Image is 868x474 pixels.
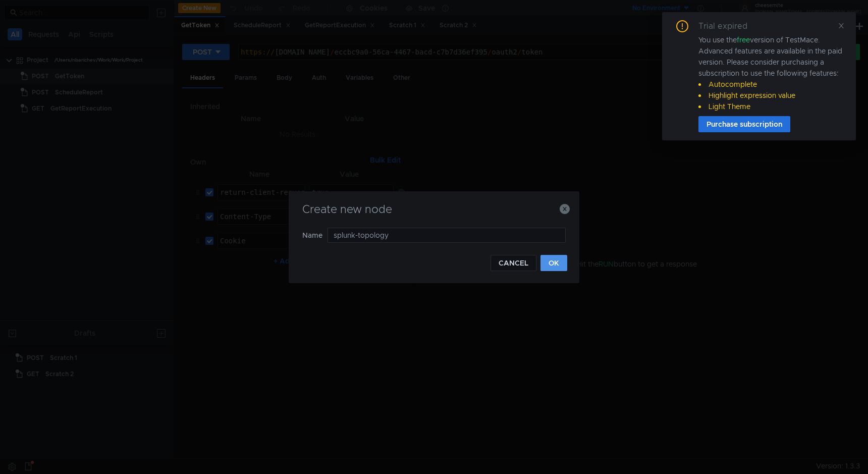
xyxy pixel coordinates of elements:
[698,116,790,132] button: Purchase subscription
[698,20,759,32] div: Trial expired
[698,79,844,90] li: Autocomplete
[698,34,844,112] div: You use the version of TestMace. Advanced features are available in the paid version. Please cons...
[698,90,844,101] li: Highlight expression value
[737,35,750,44] span: free
[301,203,567,216] h3: Create new node
[698,101,844,112] li: Light Theme
[302,228,328,243] label: Name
